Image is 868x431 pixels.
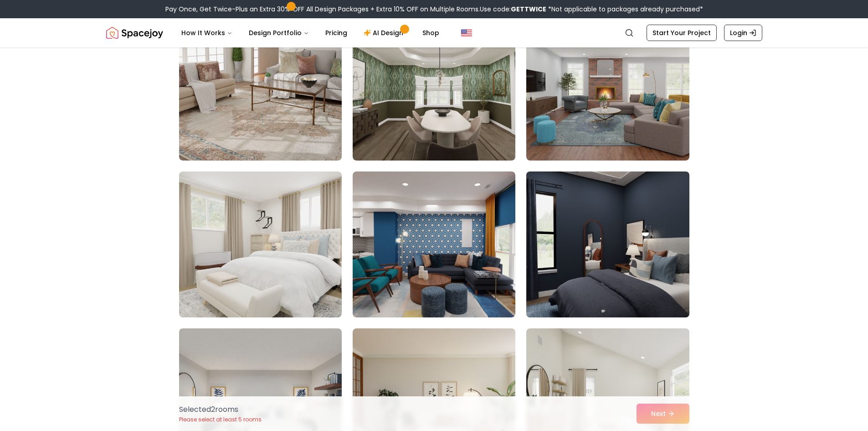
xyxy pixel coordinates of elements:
img: Room room-48 [526,15,689,161]
p: Please select at least 5 rooms [179,416,262,423]
a: AI Design [356,24,413,42]
p: Selected 2 room s [179,404,262,415]
img: Room room-46 [179,15,342,161]
span: *Not applicable to packages already purchased* [546,5,703,14]
button: How It Works [174,24,240,42]
a: Start Your Project [647,25,717,41]
img: Room room-51 [522,168,693,321]
nav: Main [174,24,447,42]
nav: Global [106,18,762,47]
img: Spacejoy Logo [106,24,163,42]
a: Spacejoy [106,24,163,42]
a: Login [724,25,762,41]
a: Pricing [318,24,354,42]
img: Room room-50 [353,171,515,317]
button: Design Portfolio [241,24,316,42]
img: Room room-47 [353,15,515,161]
a: Shop [415,24,447,42]
img: Room room-49 [179,171,342,317]
span: Use code: [480,5,546,14]
div: Pay Once, Get Twice-Plus an Extra 30% OFF All Design Packages + Extra 10% OFF on Multiple Rooms. [165,5,703,14]
b: GETTWICE [511,5,546,14]
img: United States [461,27,472,38]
